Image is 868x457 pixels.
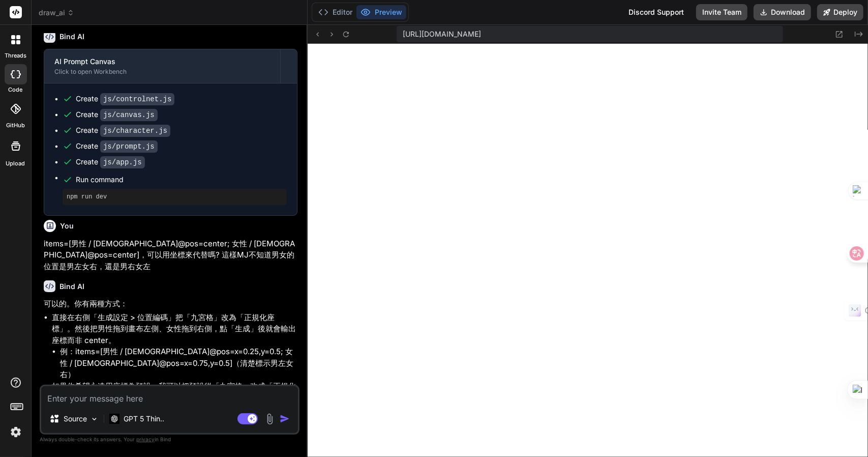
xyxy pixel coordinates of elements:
img: Pick Models [90,415,99,423]
h6: Bind AI [59,32,84,42]
li: 例：items=[男性 / [DEMOGRAPHIC_DATA]@pos=x=0.25,y=0.5; 女性 / [DEMOGRAPHIC_DATA]@pos=x=0.75,y=0.5]（清楚標示... [60,346,297,381]
div: Create [76,125,170,136]
p: Source [64,414,87,424]
p: items=[男性 / [DEMOGRAPHIC_DATA]@pos=center; 女性 / [DEMOGRAPHIC_DATA]@pos=center]，可以用坐標來代替嗎? 這樣MJ不知道... [44,238,297,273]
p: 可以的。你有兩種方式： [44,298,297,310]
code: js/character.js [100,125,170,137]
span: privacy [136,436,155,442]
div: Discord Support [622,4,690,20]
h6: Bind AI [59,281,84,292]
img: attachment [264,413,276,425]
h6: You [60,221,74,231]
code: js/app.js [100,156,145,168]
button: Editor [314,5,356,19]
div: Click to open Workbench [54,68,270,76]
code: js/controlnet.js [100,93,174,105]
span: [URL][DOMAIN_NAME] [403,29,481,39]
iframe: Preview [308,44,868,457]
div: Create [76,109,158,120]
label: Upload [6,159,25,168]
div: AI Prompt Canvas [54,56,270,67]
label: threads [5,51,26,60]
div: Create [76,141,158,152]
button: Invite Team [696,4,747,20]
button: Preview [356,5,406,19]
div: Create [76,94,174,104]
button: AI Prompt CanvasClick to open Workbench [44,49,280,83]
img: settings [7,423,24,441]
label: GitHub [6,121,25,130]
img: GPT 5 Thinking High [109,414,119,423]
p: Always double-check its answers. Your in Bind [40,435,300,444]
label: code [9,85,23,94]
pre: npm run dev [67,193,283,201]
code: js/canvas.js [100,109,158,121]
img: icon [280,414,290,424]
button: Download [754,4,811,20]
span: Run command [76,175,287,185]
p: 直接在右側「生成設定 > 位置編碼」把「九宮格」改為「正規化座標」。然後把男性拖到畫布左側、女性拖到右側，點「生成」後就會輸出座標而非 center。 [52,312,297,347]
div: Create [76,157,145,167]
button: Deploy [817,4,863,20]
code: js/prompt.js [100,140,158,153]
p: 如果你希望永遠用座標為預設，我可以把預設從「九宮格」改成「正規化座標（XY）」並保存為專案預設。需要我幫你改成預設 XY 嗎？ [52,381,297,404]
span: draw_ai [39,8,74,18]
p: GPT 5 Thin.. [124,414,164,424]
